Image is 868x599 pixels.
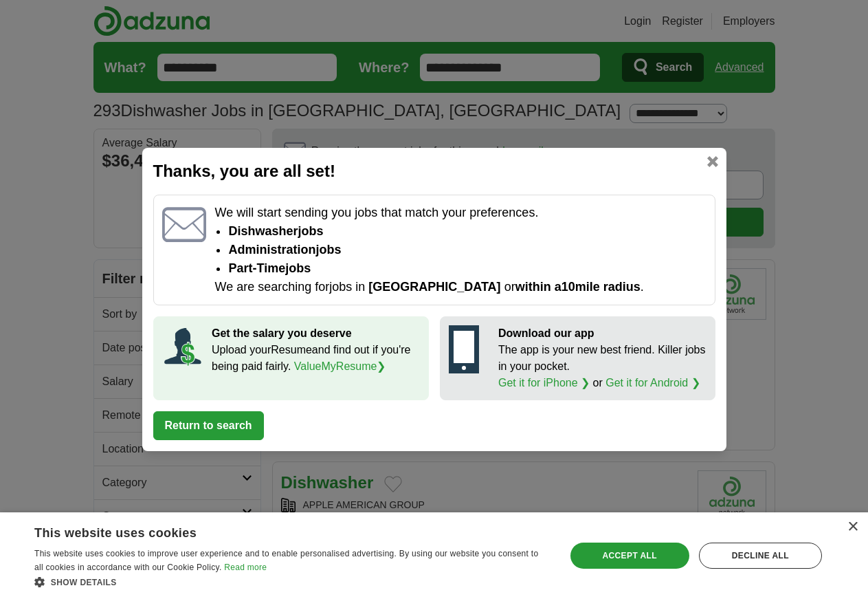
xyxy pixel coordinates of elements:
[34,521,515,541] div: This website uses cookies
[153,411,264,440] button: Return to search
[498,377,590,389] a: Get it for iPhone ❯
[214,204,706,222] p: We will start sending you jobs that match your preferences.
[214,278,706,296] p: We are searching for jobs in or .
[228,222,706,241] li: Dishwasher jobs
[498,325,706,342] p: Download our app
[212,325,420,342] p: Get the salary you deserve
[224,563,267,572] a: Read more, opens a new window
[212,342,420,375] p: Upload your Resume and find out if you're being paid fairly.
[153,159,715,184] h2: Thanks, you are all set!
[847,522,858,532] div: Close
[228,241,706,259] li: Administration jobs
[368,280,500,294] span: [GEOGRAPHIC_DATA]
[498,342,706,391] p: The app is your new best friend. Killer jobs in your pocket. or
[34,549,538,572] span: This website uses cookies to improve user experience and to enable personalised advertising. By u...
[570,543,689,569] div: Accept all
[228,259,706,278] li: Part-time jobs
[34,575,549,589] div: Show details
[515,280,641,294] span: within a 10 mile radius
[51,578,117,587] span: Show details
[294,360,386,372] a: ValueMyResume❯
[605,377,700,389] a: Get it for Android ❯
[699,543,822,569] div: Decline all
